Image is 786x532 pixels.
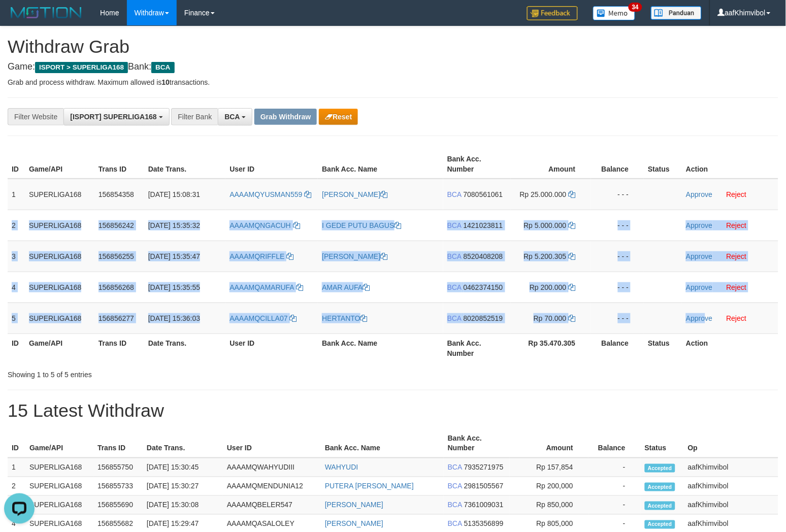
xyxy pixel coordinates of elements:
td: SUPERLIGA168 [25,179,94,210]
button: Grab Withdraw [254,109,317,125]
td: - [588,477,641,496]
th: User ID [223,429,321,458]
td: - - - [591,303,644,334]
h1: Withdraw Grab [8,37,778,57]
td: 4 [8,272,25,303]
a: WAHYUDI [325,463,358,472]
td: - - - [591,179,644,210]
strong: 10 [161,78,170,86]
span: [DATE] 15:35:47 [148,252,200,260]
a: Approve [686,190,712,198]
span: BCA [448,463,462,472]
th: Bank Acc. Name [318,334,443,362]
span: Copy 0462374150 to clipboard [464,283,503,291]
a: Approve [686,314,712,322]
td: Rp 200,000 [510,477,588,496]
td: Rp 850,000 [510,496,588,515]
th: Status [641,429,684,458]
th: Trans ID [94,334,144,362]
span: Copy 7935271975 to clipboard [464,463,504,472]
td: SUPERLIGA168 [25,477,93,496]
span: AAAAMQRIFFLE [230,252,284,260]
td: 156855733 [93,477,143,496]
td: AAAAMQMENDUNIA12 [223,477,321,496]
td: - - - [591,241,644,272]
span: BCA [151,62,174,73]
td: SUPERLIGA168 [25,241,94,272]
span: Accepted [645,502,675,510]
p: Grab and process withdraw. Maximum allowed is transactions. [8,77,778,87]
th: Bank Acc. Number [443,334,511,362]
td: 1 [8,179,25,210]
span: [DATE] 15:08:31 [148,190,200,198]
span: [DATE] 15:36:03 [148,314,200,322]
span: BCA [448,501,462,509]
div: Filter Website [8,108,63,125]
th: Bank Acc. Name [318,150,443,179]
td: 5 [8,303,25,334]
button: Reset [319,109,358,125]
span: Rp 25.000.000 [520,190,567,198]
th: Date Trans. [144,150,226,179]
td: [DATE] 15:30:27 [143,477,223,496]
a: Approve [686,283,712,291]
h1: 15 Latest Withdraw [8,401,778,421]
td: 2 [8,210,25,241]
span: [DATE] 15:35:55 [148,283,200,291]
td: Rp 157,854 [510,458,588,477]
span: Copy 7080561061 to clipboard [464,190,503,198]
a: [PERSON_NAME] [325,501,383,509]
a: Copy 5000000 to clipboard [569,221,576,229]
span: BCA [448,482,462,490]
th: Amount [510,429,588,458]
a: Copy 200000 to clipboard [569,283,576,291]
td: aafKhimvibol [684,458,778,477]
span: BCA [447,190,462,198]
a: AMAR AUFA [322,283,370,291]
td: aafKhimvibol [684,477,778,496]
span: Rp 200.000 [530,283,566,291]
span: AAAAMQCILLA07 [230,314,287,322]
a: Reject [727,314,747,322]
th: Status [644,150,682,179]
td: - - - [591,210,644,241]
span: Copy 1421023811 to clipboard [464,221,503,229]
th: Balance [588,429,641,458]
span: Rp 5.200.305 [524,252,567,260]
th: Balance [591,150,644,179]
th: Bank Acc. Number [443,150,511,179]
a: Reject [727,252,747,260]
a: [PERSON_NAME] [325,520,383,528]
th: ID [8,334,25,362]
span: 156856242 [99,221,134,229]
img: Button%20Memo.svg [593,6,636,20]
a: AAAAMQAMARUFA [230,283,303,291]
th: ID [8,429,25,458]
td: 156855690 [93,496,143,515]
span: BCA [447,221,462,229]
span: BCA [447,314,462,322]
td: [DATE] 15:30:08 [143,496,223,515]
span: 156856277 [99,314,134,322]
a: AAAAMQYUSMAN559 [230,190,311,198]
th: Trans ID [93,429,143,458]
th: Game/API [25,334,94,362]
span: AAAAMQNGACUH [230,221,291,229]
a: Copy 70000 to clipboard [569,314,576,322]
td: 2 [8,477,25,496]
td: [DATE] 15:30:45 [143,458,223,477]
a: Reject [727,221,747,229]
span: Copy 5135356899 to clipboard [464,520,504,528]
a: Copy 25000000 to clipboard [569,190,576,198]
span: Copy 8520408208 to clipboard [464,252,503,260]
th: Game/API [25,150,94,179]
span: BCA [448,520,462,528]
a: [PERSON_NAME] [322,190,387,198]
span: Copy 2981505567 to clipboard [464,482,504,490]
th: Bank Acc. Number [444,429,510,458]
td: aafKhimvibol [684,496,778,515]
a: AAAAMQCILLA07 [230,314,297,322]
th: User ID [225,150,318,179]
a: AAAAMQNGACUH [230,221,300,229]
h4: Game: Bank: [8,62,778,72]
